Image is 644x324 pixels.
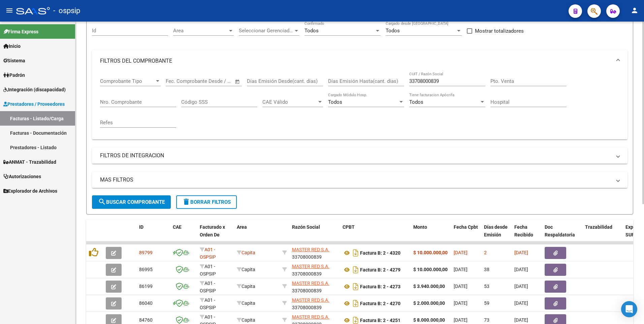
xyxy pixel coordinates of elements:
[176,195,237,209] button: Borrar Filtros
[173,224,182,230] span: CAE
[237,267,255,272] span: Capita
[262,99,317,105] span: CAE Válido
[139,300,153,306] span: 86040
[92,195,171,209] button: Buscar Comprobante
[514,284,528,289] span: [DATE]
[514,317,528,323] span: [DATE]
[545,224,575,237] span: Doc Respaldatoria
[582,220,623,250] datatable-header-cell: Trazabilidad
[484,267,489,272] span: 38
[3,42,21,50] span: Inicio
[92,172,627,188] mat-expansion-panel-header: MAS FILTROS
[409,99,423,105] span: Todos
[351,248,360,258] i: Descargar documento
[484,300,489,306] span: 59
[98,199,165,205] span: Buscar Comprobante
[292,297,329,303] span: MASTER RED S.A.
[351,264,360,275] i: Descargar documento
[292,247,329,252] span: MASTER RED S.A.
[100,78,155,84] span: Comprobante Tipo
[139,250,153,255] span: 89799
[182,198,190,206] mat-icon: delete
[92,148,627,164] mat-expansion-panel-header: FILTROS DE INTEGRACION
[413,267,448,272] strong: $ 10.000.000,00
[3,28,38,35] span: Firma Express
[454,250,468,255] span: [DATE]
[237,284,255,289] span: Capita
[413,300,445,306] strong: $ 2.000.000,00
[289,220,340,250] datatable-header-cell: Razón Social
[360,301,400,306] strong: Factura B: 2 - 4270
[292,296,337,311] div: 33708000839
[413,250,448,255] strong: $ 10.000.000,00
[514,250,528,255] span: [DATE]
[514,224,533,237] span: Fecha Recibido
[484,224,508,237] span: Días desde Emisión
[237,317,255,323] span: Capita
[199,78,232,84] input: Fecha fin
[292,264,329,269] span: MASTER RED S.A.
[328,99,342,105] span: Todos
[237,300,255,306] span: Capita
[514,267,528,272] span: [DATE]
[166,78,193,84] input: Fecha inicio
[454,317,468,323] span: [DATE]
[413,284,445,289] strong: $ 3.940.000,00
[3,187,57,195] span: Explorador de Archivos
[292,280,337,294] div: 33708000839
[451,220,481,250] datatable-header-cell: Fecha Cpbt
[100,57,611,65] mat-panel-title: FILTROS DEL COMPROBANTE
[5,6,13,14] mat-icon: menu
[475,27,524,35] span: Mostrar totalizadores
[454,224,478,230] span: Fecha Cpbt
[53,3,80,18] span: - ospsip
[239,28,293,34] span: Seleccionar Gerenciador
[481,220,512,250] datatable-header-cell: Días desde Emisión
[173,28,228,34] span: Area
[512,220,542,250] datatable-header-cell: Fecha Recibido
[292,263,337,277] div: 33708000839
[413,224,427,230] span: Monto
[92,72,627,139] div: FILTROS DEL COMPROBANTE
[360,284,400,289] strong: Factura B: 2 - 4273
[292,224,320,230] span: Razón Social
[360,250,400,256] strong: Factura B: 2 - 4320
[139,224,143,230] span: ID
[411,220,451,250] datatable-header-cell: Monto
[454,300,468,306] span: [DATE]
[454,267,468,272] span: [DATE]
[454,284,468,289] span: [DATE]
[200,264,216,277] span: A01 - OSPSIP
[182,199,231,205] span: Borrar Filtros
[234,78,241,86] button: Open calendar
[100,152,611,159] mat-panel-title: FILTROS DE INTEGRACION
[100,176,611,184] mat-panel-title: MAS FILTROS
[340,220,411,250] datatable-header-cell: CPBT
[139,267,153,272] span: 86995
[3,173,41,180] span: Autorizaciones
[585,224,612,230] span: Trazabilidad
[237,224,247,230] span: Area
[343,224,355,230] span: CPBT
[200,224,225,237] span: Facturado x Orden De
[304,28,319,34] span: Todos
[136,220,170,250] datatable-header-cell: ID
[386,28,400,34] span: Todos
[360,267,400,272] strong: Factura B: 2 - 4279
[200,281,216,294] span: A01 - OSPSIP
[237,250,255,255] span: Capita
[484,284,489,289] span: 53
[139,317,153,323] span: 84760
[200,247,216,260] span: A01 - OSPSIP
[170,220,197,250] datatable-header-cell: CAE
[3,57,25,64] span: Sistema
[3,86,66,93] span: Integración (discapacidad)
[413,317,445,323] strong: $ 8.000.000,00
[484,250,487,255] span: 2
[3,100,65,108] span: Prestadores / Proveedores
[200,297,216,311] span: A01 - OSPSIP
[542,220,582,250] datatable-header-cell: Doc Respaldatoria
[3,71,25,79] span: Padrón
[360,318,400,323] strong: Factura B: 2 - 4251
[92,50,627,72] mat-expansion-panel-header: FILTROS DEL COMPROBANTE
